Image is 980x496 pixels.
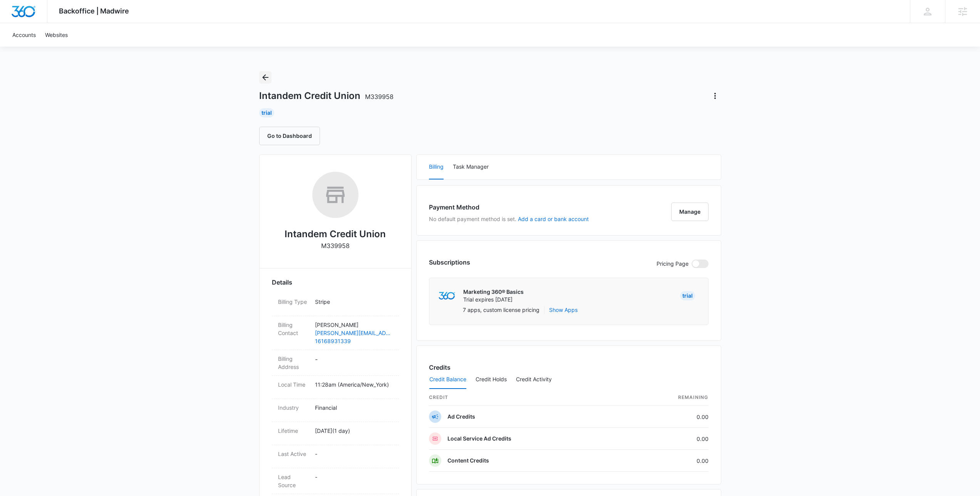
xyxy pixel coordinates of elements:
a: Accounts [8,23,40,47]
dt: Industry [278,404,309,412]
p: Pricing Page [657,260,689,268]
h3: Credits [429,363,451,372]
p: [DATE] ( 1 day ) [315,427,393,435]
button: Billing [429,155,444,179]
dt: Lifetime [278,427,309,435]
th: Remaining [627,389,709,406]
button: Go to Dashboard [259,127,320,145]
span: Backoffice | Madwire [59,7,129,15]
td: 0.00 [627,428,709,450]
p: - [315,473,393,481]
td: 0.00 [627,406,709,428]
p: Stripe [315,298,393,306]
p: Marketing 360® Basics [463,288,524,296]
p: Local Service Ad Credits [447,435,511,442]
p: - [315,450,393,458]
button: Actions [709,90,721,102]
div: Billing Address- [272,350,399,376]
p: Ad Credits [447,413,475,421]
th: credit [429,389,627,406]
a: [PERSON_NAME][EMAIL_ADDRESS][DOMAIN_NAME] [315,329,393,337]
button: Show Apps [549,306,578,314]
div: Billing TypeStripe [272,293,399,316]
a: Websites [40,23,72,47]
dd: - [315,355,393,371]
p: Trial expires [DATE] [463,296,524,303]
div: Trial [680,291,695,300]
p: Content Credits [447,457,489,464]
h1: Intandem Credit Union [259,90,394,102]
button: Credit Holds [476,370,507,389]
button: Credit Balance [429,370,466,389]
span: M339958 [365,93,394,101]
div: Billing Contact[PERSON_NAME][PERSON_NAME][EMAIL_ADDRESS][DOMAIN_NAME]16168931339 [272,316,399,350]
button: Back [259,71,271,84]
td: 0.00 [627,450,709,472]
dt: Billing Contact [278,321,309,337]
p: 7 apps, custom license pricing [463,306,539,314]
div: Lead Source- [272,468,399,494]
a: 16168931339 [315,337,393,345]
div: Lifetime[DATE](1 day) [272,422,399,445]
dt: Billing Type [278,298,309,306]
dt: Last Active [278,450,309,458]
img: marketing360Logo [439,292,455,300]
dt: Lead Source [278,473,309,489]
dt: Billing Address [278,355,309,371]
p: [PERSON_NAME] [315,321,393,329]
dt: Local Time [278,380,309,389]
p: Financial [315,404,393,412]
div: Last Active- [272,445,399,468]
div: Trial [259,108,274,117]
h2: Intandem Credit Union [285,227,386,241]
button: Credit Activity [516,370,552,389]
p: 11:28am ( America/New_York ) [315,380,393,389]
h3: Payment Method [429,203,589,212]
button: Manage [671,203,709,221]
button: Task Manager [453,155,489,179]
button: Add a card or bank account [518,216,589,222]
h3: Subscriptions [429,258,470,267]
p: No default payment method is set. [429,215,589,223]
div: Local Time11:28am (America/New_York) [272,376,399,399]
div: IndustryFinancial [272,399,399,422]
p: M339958 [321,241,350,250]
span: Details [272,278,292,287]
